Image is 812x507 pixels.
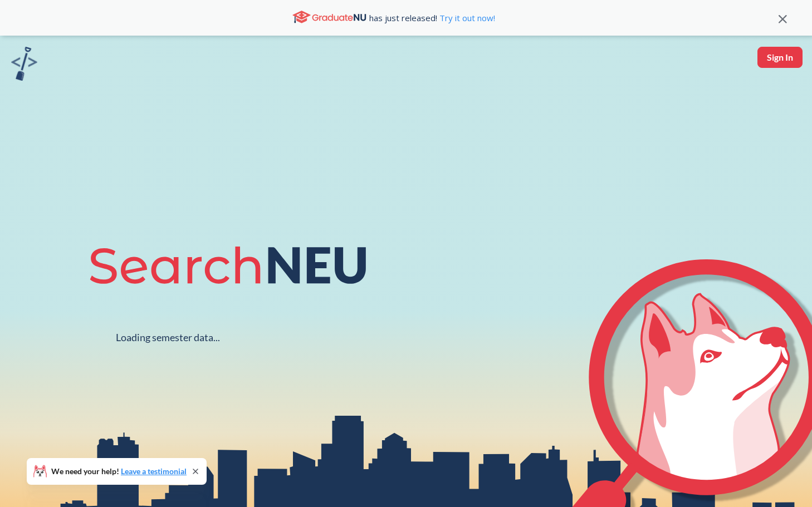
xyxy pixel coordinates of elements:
[116,331,220,344] div: Loading semester data...
[11,47,37,84] a: sandbox logo
[369,12,495,24] span: has just released!
[757,47,803,68] button: Sign In
[121,466,187,476] a: Leave a testimonial
[11,47,37,81] img: sandbox logo
[51,467,187,475] span: We need your help!
[437,12,495,23] a: Try it out now!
